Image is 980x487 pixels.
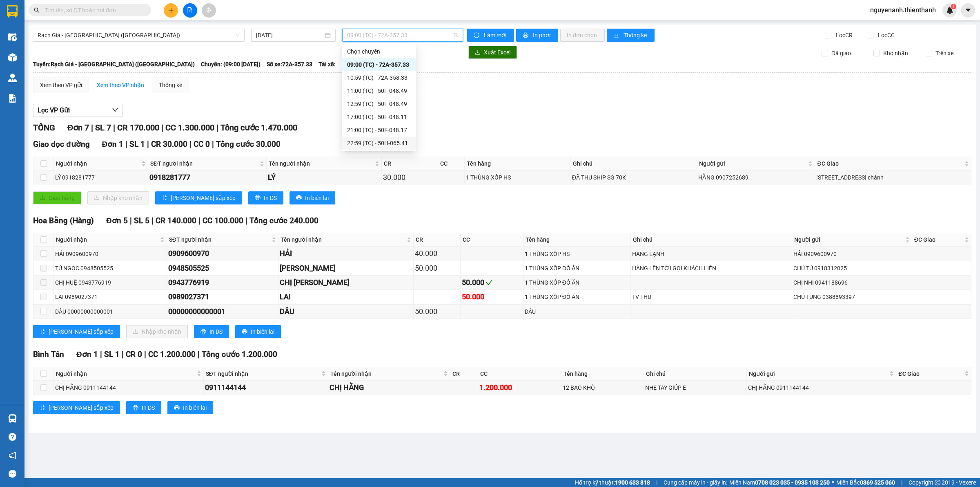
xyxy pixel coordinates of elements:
[129,139,145,149] span: SL 1
[87,191,149,204] button: downloadNhập kho nhận
[267,171,382,185] td: LÝ
[97,81,144,90] div: Xem theo VP nhận
[898,369,963,378] span: ĐC Giao
[468,46,517,59] button: downloadXuất Excel
[206,369,320,378] span: SĐT người nhận
[56,159,140,168] span: Người nhận
[875,31,896,40] span: Lọc CC
[168,306,277,317] div: 00000000000001
[171,193,236,202] span: [PERSON_NAME] sắp xếp
[209,327,223,336] span: In DS
[256,31,323,40] input: 12/09/2025
[964,7,972,14] span: caret-down
[147,139,149,149] span: |
[951,4,956,9] sup: 1
[484,48,510,57] span: Xuất Excel
[656,478,657,487] span: |
[645,383,745,392] div: NHẸ TAY GIÚP E
[106,216,128,225] span: Đơn 5
[278,261,414,276] td: TÚ NGỌC
[523,32,530,39] span: printer
[164,3,178,18] button: plus
[466,173,569,182] div: 1 THÙNG XỐP HS
[961,3,975,18] button: caret-down
[278,276,414,290] td: CHỊ HUỆ
[525,292,629,301] div: 1 THÙNG XỐP ĐỒ ĂN
[414,233,461,247] th: CR
[151,216,154,225] span: |
[816,173,970,182] div: [STREET_ADDRESS] chánh
[280,263,412,274] div: [PERSON_NAME]
[76,350,98,359] span: Đơn 1
[55,249,165,258] div: HẢI 0909600970
[40,405,45,411] span: sort-ascending
[8,33,17,41] img: warehouse-icon
[264,193,277,202] span: In DS
[100,350,102,359] span: |
[248,191,283,204] button: printerIn DS
[55,307,165,316] div: DÂU 00000000000001
[280,248,412,259] div: HẢI
[148,171,266,185] td: 0918281777
[932,49,957,58] span: Trên xe
[563,383,642,392] div: 12 BAO KHÔ
[183,403,207,412] span: In biên lai
[478,367,561,381] th: CC
[347,112,411,121] div: 17:00 (TC) - 50F-048.11
[245,216,247,225] span: |
[914,235,963,244] span: ĐC Giao
[347,47,411,56] div: Chọn chuyến
[698,173,813,182] div: HẰNG 0907252689
[174,405,180,411] span: printer
[198,350,200,359] span: |
[450,367,478,381] th: CR
[167,276,278,290] td: 0943776919
[729,478,830,487] span: Miền Nam
[33,104,123,117] button: Lọc VP Gửi
[631,233,793,247] th: Ghi chú
[200,329,206,335] span: printer
[55,292,165,301] div: LAI 0989027371
[347,60,411,69] div: 09:00 (TC) - 72A-357.33
[40,81,82,90] div: Xem theo VP gửi
[615,479,650,486] strong: 1900 633 818
[202,350,277,359] span: Tổng cước 1.200.000
[755,479,830,486] strong: 0708 023 035 - 0935 103 250
[216,139,281,149] span: Tổng cước 30.000
[161,123,163,132] span: |
[201,60,261,69] span: Chuyến: (09:00 [DATE])
[817,159,963,168] span: ĐC Giao
[38,105,70,115] span: Lọc VP Gửi
[560,29,605,42] button: In đơn chọn
[644,367,746,381] th: Ghi chú
[278,247,414,261] td: HẢI
[305,193,329,202] span: In biên lai
[194,325,229,338] button: printerIn DS
[462,291,522,303] div: 50.000
[525,264,629,273] div: 1 THÙNG XỐP ĐỒ ĂN
[415,306,459,317] div: 50.000
[165,123,214,132] span: CC 1.300.000
[415,248,459,259] div: 40.000
[533,31,552,40] span: In phơi
[330,382,448,393] div: CHỊ HẰNG
[486,279,493,286] span: check
[168,277,277,288] div: 0943776919
[952,4,955,9] span: 1
[205,382,327,393] div: 0911144144
[749,369,888,378] span: Người gửi
[40,329,45,335] span: sort-ascending
[102,139,124,149] span: Đơn 1
[523,233,631,247] th: Tên hàng
[67,123,89,132] span: Đơn 7
[860,479,895,486] strong: 0369 525 060
[901,478,902,487] span: |
[126,350,142,359] span: CR 0
[935,480,940,485] span: copyright
[318,60,336,69] span: Tài xế:
[382,157,438,171] th: CR
[475,49,481,56] span: download
[156,216,196,225] span: CR 140.000
[946,7,953,14] img: icon-new-feature
[55,383,202,392] div: CHỊ HẰNG 0911144144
